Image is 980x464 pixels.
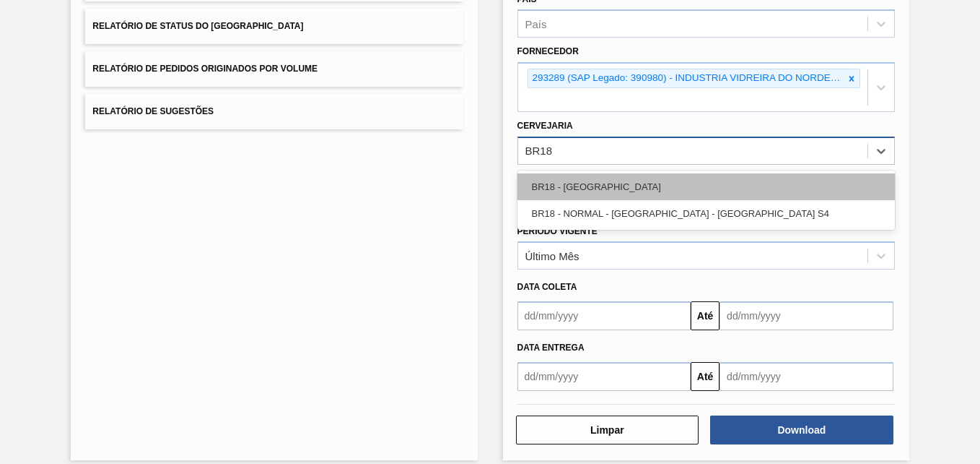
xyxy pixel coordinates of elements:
[710,416,893,444] button: Download
[516,416,699,444] button: Limpar
[85,9,463,44] button: Relatório de Status do [GEOGRAPHIC_DATA]
[517,282,577,292] span: Data coleta
[517,343,585,353] span: Data entrega
[719,362,893,391] input: dd/mm/yyyy
[92,106,214,116] span: Relatório de Sugestões
[517,173,895,200] div: BR18 - [GEOGRAPHIC_DATA]
[517,362,691,391] input: dd/mm/yyyy
[517,301,691,330] input: dd/mm/yyyy
[517,46,579,56] label: Fornecedor
[517,226,598,236] label: Período Vigente
[719,301,893,330] input: dd/mm/yyyy
[525,250,579,262] div: Último Mês
[525,18,547,30] div: País
[691,362,719,391] button: Até
[85,94,463,129] button: Relatório de Sugestões
[691,301,719,330] button: Até
[517,121,573,131] label: Cervejaria
[517,200,895,227] div: BR18 - NORMAL - [GEOGRAPHIC_DATA] - [GEOGRAPHIC_DATA] S4
[528,69,844,87] div: 293289 (SAP Legado: 390980) - INDUSTRIA VIDREIRA DO NORDESTE LTDA
[85,51,463,87] button: Relatório de Pedidos Originados por Volume
[92,21,303,31] span: Relatório de Status do [GEOGRAPHIC_DATA]
[92,64,318,74] span: Relatório de Pedidos Originados por Volume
